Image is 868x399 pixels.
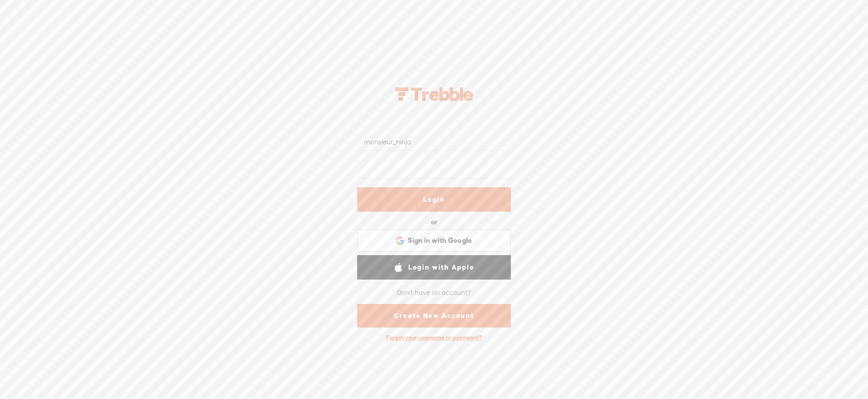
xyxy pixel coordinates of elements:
[357,229,511,252] div: Sign in with Google
[357,304,511,328] a: Create New Account
[397,283,471,302] div: Don't have an account?
[408,236,472,245] span: Sign in with Google
[362,133,509,151] input: Username
[357,187,511,212] a: Login
[357,255,511,280] a: Login with Apple
[431,215,437,229] div: or
[382,329,486,346] div: Forgot your username or password?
